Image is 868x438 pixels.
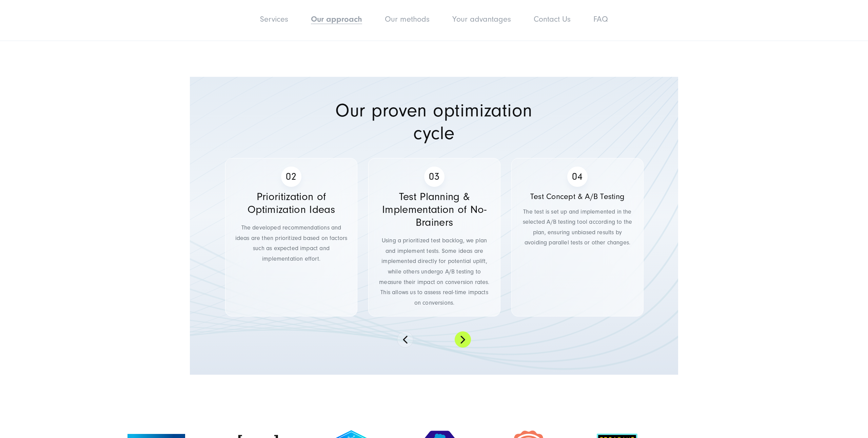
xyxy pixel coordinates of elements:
a: FAQ [593,15,608,24]
a: Contact Us [534,15,571,24]
h4: Prioritization of Optimization Ideas [235,190,348,216]
a: Services [260,15,288,24]
span: Using a prioritized test backlog, we plan and implement tests. Some ideas are implemented directl... [379,237,489,306]
span: The test is set up and implemented in the selected A/B testing tool according to the plan, ensuri... [523,208,632,246]
span: Test Concept & A/B Testing [530,192,625,201]
h4: Test Planning & Implementation of No-Brainers [378,190,491,229]
p: The developed recommendations and ideas are then prioritized based on factors such as expected im... [235,223,348,264]
a: Our methods [385,15,430,24]
a: Your advantages [452,15,511,24]
a: Our approach [311,15,362,24]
